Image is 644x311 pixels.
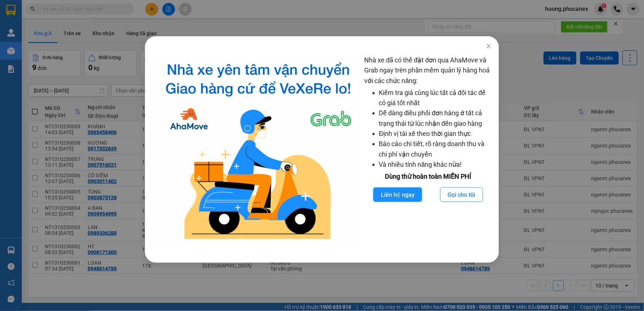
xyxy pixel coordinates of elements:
li: Báo cáo chi tiết, rõ ràng doanh thu và chi phí vận chuyển [379,139,492,159]
li: Và nhiều tính năng khác nữa! [379,159,492,170]
div: Dùng thử hoàn toàn MIỄN PHÍ [365,171,492,182]
span: Gọi cho tôi [448,190,475,199]
li: Kiểm tra giá cùng lúc tất cả đối tác để có giá tốt nhất [379,88,492,108]
button: Close [479,36,499,57]
li: Định vị tài xế theo thời gian thực [379,129,492,139]
button: Gọi cho tôi [440,187,483,202]
span: Liên hệ ngay [381,190,415,199]
button: Liên hệ ngay [373,187,422,202]
img: logo [158,55,359,245]
span: close [486,43,492,49]
li: Dễ dàng điều phối đơn hàng ở tất cả trạng thái từ lúc nhận đến giao hàng [379,108,492,129]
div: Nhà xe đã có thể đặt đơn qua AhaMove và Grab ngay trên phần mềm quản lý hàng hoá với các chức năng: [365,55,492,245]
